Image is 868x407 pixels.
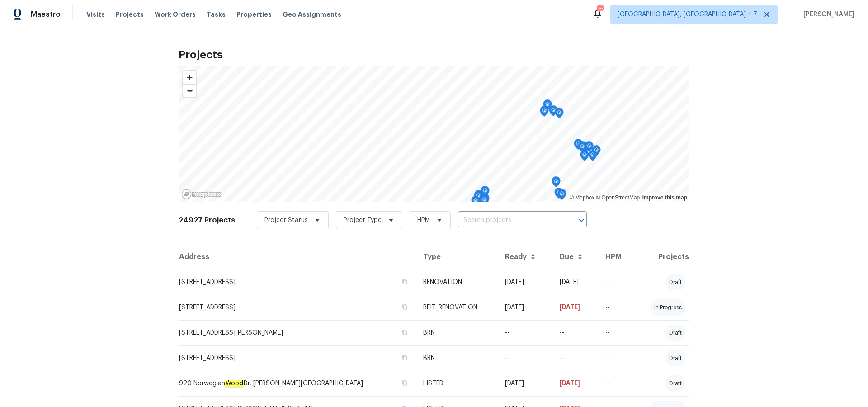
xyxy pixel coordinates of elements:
[401,379,409,387] button: Copy Address
[179,270,416,295] td: [STREET_ADDRESS]
[498,270,552,295] td: [DATE]
[570,194,594,201] a: Mapbox
[498,345,552,371] td: --
[598,371,635,396] td: --
[552,345,598,371] td: --
[401,278,409,286] button: Copy Address
[552,270,598,295] td: [DATE]
[344,216,382,225] span: Project Type
[651,299,685,316] div: in progress
[598,244,635,270] th: HPM
[458,213,561,227] input: Search projects
[486,202,495,216] div: Map marker
[416,295,498,320] td: REIT_RENOVATION
[179,50,689,59] h2: Projects
[552,371,598,396] td: [DATE]
[401,303,409,311] button: Copy Address
[498,295,552,320] td: [DATE]
[585,141,594,155] div: Map marker
[283,10,341,19] span: Geo Assignments
[578,142,587,156] div: Map marker
[598,270,635,295] td: --
[471,196,480,210] div: Map marker
[116,10,144,19] span: Projects
[179,345,416,371] td: [STREET_ADDRESS]
[401,328,409,336] button: Copy Address
[416,244,498,270] th: Type
[86,10,105,19] span: Visits
[665,375,685,392] div: draft
[416,345,498,371] td: BRN
[498,244,552,270] th: Ready
[574,139,583,153] div: Map marker
[498,320,552,345] td: --
[598,295,635,320] td: --
[183,71,196,84] button: Zoom in
[179,244,416,270] th: Address
[665,325,685,341] div: draft
[179,320,416,345] td: [STREET_ADDRESS][PERSON_NAME]
[665,274,685,290] div: draft
[179,371,416,396] td: 920 Norwegian Dr, [PERSON_NAME][GEOGRAPHIC_DATA]
[31,10,61,19] span: Maestro
[598,345,635,371] td: --
[540,106,549,120] div: Map marker
[480,193,489,207] div: Map marker
[416,270,498,295] td: RENOVATION
[554,188,563,202] div: Map marker
[557,189,566,203] div: Map marker
[552,244,598,270] th: Due
[575,214,588,227] button: Open
[552,176,561,190] div: Map marker
[635,244,689,270] th: Projects
[618,10,757,19] span: [GEOGRAPHIC_DATA], [GEOGRAPHIC_DATA] + 7
[474,190,483,204] div: Map marker
[597,5,603,14] div: 72
[179,66,689,202] canvas: Map
[552,320,598,345] td: --
[183,85,196,97] span: Zoom out
[480,195,489,209] div: Map marker
[401,354,409,362] button: Copy Address
[474,191,483,205] div: Map marker
[481,186,490,200] div: Map marker
[179,295,416,320] td: [STREET_ADDRESS]
[416,371,498,396] td: LISTED
[552,295,598,320] td: [DATE]
[588,150,597,164] div: Map marker
[596,194,640,201] a: OpenStreetMap
[598,320,635,345] td: --
[549,105,558,119] div: Map marker
[665,350,685,366] div: draft
[264,216,308,225] span: Project Status
[416,320,498,345] td: BRN
[800,10,854,19] span: [PERSON_NAME]
[183,84,196,97] button: Zoom out
[543,99,552,114] div: Map marker
[417,216,430,225] span: HPM
[179,216,235,225] h2: 24927 Projects
[225,380,244,387] em: Wood
[498,371,552,396] td: [DATE]
[181,189,221,199] a: Mapbox homepage
[642,194,687,201] a: Improve this map
[592,145,601,159] div: Map marker
[155,10,196,19] span: Work Orders
[555,108,564,122] div: Map marker
[207,11,226,18] span: Tasks
[236,10,272,19] span: Properties
[580,150,589,164] div: Map marker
